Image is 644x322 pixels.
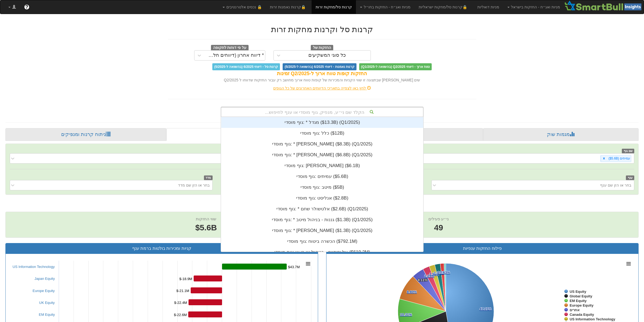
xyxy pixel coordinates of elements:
a: ניתוח קרנות ומנפיקים [5,128,166,141]
div: גוף מוסדי: * ‎[PERSON_NAME] ‎($1.3B)‏ (Q1/2025) [221,225,423,236]
a: US Information Technology [13,265,55,269]
h3: קניות ומכירות בולטות ברמת ענף [10,246,314,251]
tspan: $-22.4M [174,301,187,305]
div: גוף מוסדי: ‎כלל ‎($12B)‏ [221,128,423,139]
div: גוף מוסדי: * ‎אלטשולר שחם ‎($2.6B)‏ (Q1/2025) [221,204,423,214]
tspan: Canada Equity [570,313,594,317]
div: גוף מוסדי: ‎עמיתים ‎($5.6B)‏ [221,171,423,182]
a: EM Equity [39,313,55,317]
a: 🔒 נכסים אלטרנטיבים [219,0,266,14]
div: גוף מוסדי: ‎[PERSON_NAME] ‎($6.1B)‏ [221,160,423,171]
div: גוף מוסדי: ‎מיטב ‎($5B)‏ [221,182,423,193]
tspan: 0.63% [440,270,450,274]
div: גוף מוסדי: * ‎[PERSON_NAME] ‎($6.8B)‏ (Q1/2025) [221,150,423,160]
tspan: Global Equity [570,294,593,298]
tspan: 1.26% [438,270,448,274]
div: כל סוגי המשקיעים [308,53,346,58]
a: פרופיל משקיע [166,128,323,141]
tspan: $-22.6M [174,313,187,317]
div: grid [221,117,423,279]
tspan: EM Equity [570,299,587,303]
h2: קרנות סל וקרנות מחקות זרות [168,25,476,34]
div: החזקות קופות טווח ארוך ל-Q2/2025 זמינות [168,70,476,77]
div: בחר או הזן שם מדד [178,182,210,188]
span: טווח ארוך - דיווחי Q2/2025 (בהשוואה ל-Q1/2025) [359,63,432,70]
tspan: 8.80% [407,290,417,294]
span: ני״ע פעילים [428,217,449,221]
span: שם גוף [622,149,634,153]
tspan: $-21.1M [176,289,189,293]
span: קרנות נאמנות - דיווחי 6/2025 (בהשוואה ל-5/2025) [283,63,356,70]
tspan: אחרים [570,308,580,312]
tspan: $43.7M [288,265,300,269]
a: מגמות שוק [483,128,639,141]
div: עמיתים ‎($5.6B‎)‎ [607,155,631,162]
a: ? [20,0,34,14]
tspan: US Equity [570,290,586,294]
a: קרנות סל/מחקות זרות [312,0,356,14]
span: ענף [626,175,634,180]
span: על פי דוחות לתקופה [211,45,249,51]
span: ? [25,4,28,10]
span: מדד [204,175,213,180]
tspan: 47.27% [480,307,492,311]
tspan: $-18.9M [179,277,192,281]
a: UK Equity [39,301,55,305]
div: הקלד שם ני״ע, מנפיק, גוף מוסדי או ענף לחיפוש... [221,107,423,117]
tspan: 10.31% [400,313,412,317]
tspan: Europe Equity [570,303,594,307]
div: גוף מוסדי: * ‎גננות - בניהול מיטב ‎($1.3B)‏ (Q1/2025) [221,214,423,225]
div: שים [PERSON_NAME] שבתצוגה זו שווי הקניות והמכירות של קופות טווח ארוך מחושב רק עבור החזקות שדווחו ... [168,77,476,83]
div: גוף מוסדי: * ‎[PERSON_NAME] ‎($8.3B)‏ (Q1/2025) [221,139,423,150]
div: גוף מוסדי: ‎הכשרה ביטוח ‎($792.1M)‏ [221,236,423,247]
div: גוף מוסדי: ‎על יסודיים - בניהול אי.בי.אי ‎($619.2M)‏ [221,247,423,258]
tspan: 2.25% [424,274,434,278]
h2: עמיתים - ניתוח משקיע [5,200,639,209]
div: גוף מוסדי: * ‎מגדל ‎($13.3B)‏ (Q1/2025) [221,117,423,128]
a: מניות דואליות [473,0,503,14]
span: החזקות של [311,45,333,51]
tspan: 1.91% [429,272,439,276]
div: בחר או הזן שם ענף [600,182,631,188]
span: $5.6B [195,223,217,232]
span: 49 [428,222,449,234]
a: 🔒קרנות נאמנות זרות [266,0,312,14]
h3: פילוח החזקות ענפיות [331,246,635,251]
div: לחץ כאן לצפייה בתאריכי הדיווחים האחרונים של כל הגופים [164,85,480,91]
a: Europe Equity [33,289,55,293]
tspan: US Information Technology [570,317,616,321]
div: * דיווח אחרון (דיווחים חלקיים) [206,53,264,58]
img: Smartbull [564,0,644,11]
a: Japan Equity [35,277,55,281]
a: מניות ואג״ח - החזקות בישראל [503,0,564,14]
a: מניות ואג״ח - החזקות בחו״ל [356,0,415,14]
a: 🔒קרנות סל/מחקות ישראליות [415,0,473,14]
tspan: 1.85% [434,271,444,275]
div: גוף מוסדי: ‎אנליסט ‎($2.8B)‏ [221,193,423,204]
tspan: 4.11% [418,278,428,282]
span: קרנות סל - דיווחי 6/2025 (בהשוואה ל-5/2025) [212,63,280,70]
span: שווי החזקות [196,217,216,221]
